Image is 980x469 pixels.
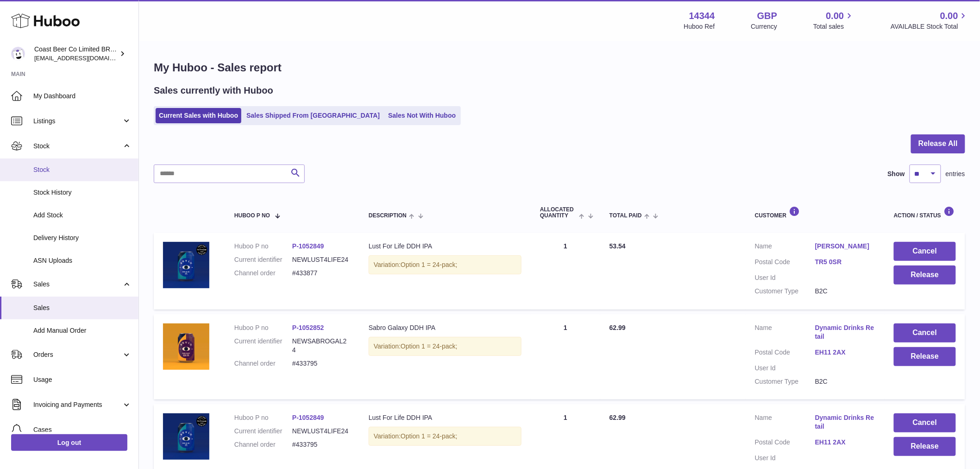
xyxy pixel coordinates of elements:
[11,47,25,61] img: internalAdmin-14344@internal.huboo.com
[815,348,875,357] a: EH11 2AX
[33,425,132,434] span: Cases
[33,304,132,312] span: Sales
[609,213,642,219] span: Total paid
[891,22,969,31] span: AVAILABLE Stock Total
[755,364,815,373] dt: User Id
[292,324,324,331] a: P-1052852
[894,347,956,366] button: Release
[755,206,875,219] div: Customer
[234,440,292,449] dt: Channel order
[689,10,715,22] strong: 14344
[815,438,875,447] a: EH11 2AX
[815,258,875,266] a: TR5 0SR
[609,414,626,421] span: 62.99
[234,427,292,436] dt: Current identifier
[911,134,965,153] button: Release All
[154,84,273,97] h2: Sales currently with Huboo
[815,377,875,386] dd: B2C
[826,10,844,22] span: 0.00
[813,22,854,31] span: Total sales
[292,414,324,421] a: P-1052849
[815,242,875,251] a: [PERSON_NAME]
[34,54,136,62] span: [EMAIL_ADDRESS][DOMAIN_NAME]
[234,413,292,422] dt: Huboo P no
[755,258,815,269] dt: Postal Code
[33,188,132,197] span: Stock History
[755,413,815,433] dt: Name
[369,255,521,274] div: Variation:
[243,108,383,123] a: Sales Shipped From [GEOGRAPHIC_DATA]
[940,10,958,22] span: 0.00
[385,108,459,123] a: Sales Not With Huboo
[894,413,956,432] button: Cancel
[755,287,815,296] dt: Customer Type
[755,348,815,359] dt: Postal Code
[684,22,715,31] div: Huboo Ref
[369,213,407,219] span: Description
[234,255,292,264] dt: Current identifier
[156,108,241,123] a: Current Sales with Huboo
[33,92,132,101] span: My Dashboard
[369,413,521,422] div: Lust For Life DDH IPA
[946,170,965,178] span: entries
[540,207,577,219] span: ALLOCATED Quantity
[33,375,132,384] span: Usage
[163,323,209,370] img: Brulo_SabGal_yellow.jpg
[369,427,521,446] div: Variation:
[369,323,521,332] div: Sabro Galaxy DDH IPA
[755,242,815,253] dt: Name
[33,280,122,289] span: Sales
[894,206,956,219] div: Action / Status
[609,324,626,331] span: 62.99
[292,359,350,368] dd: #433795
[234,269,292,278] dt: Channel order
[33,142,122,151] span: Stock
[815,413,875,431] a: Dynamic Drinks Retail
[757,10,777,22] strong: GBP
[401,261,458,268] span: Option 1 = 24-pack;
[888,170,905,178] label: Show
[33,326,132,335] span: Add Manual Order
[33,350,122,359] span: Orders
[234,213,270,219] span: Huboo P no
[401,342,458,350] span: Option 1 = 24-pack;
[234,337,292,355] dt: Current identifier
[815,323,875,341] a: Dynamic Drinks Retail
[163,413,209,460] img: Brulo_LustForLife_blueTelegraph25_2.jpg
[813,10,854,31] a: 0.00 Total sales
[33,234,132,242] span: Delivery History
[33,400,122,409] span: Invoicing and Payments
[163,242,209,288] img: Brulo_LustForLife_blueTelegraph25_2.jpg
[531,233,600,310] td: 1
[894,437,956,456] button: Release
[234,242,292,251] dt: Huboo P no
[154,60,965,75] h1: My Huboo - Sales report
[369,242,521,251] div: Lust For Life DDH IPA
[292,269,350,278] dd: #433877
[33,117,122,126] span: Listings
[531,314,600,399] td: 1
[891,10,969,31] a: 0.00 AVAILABLE Stock Total
[234,323,292,332] dt: Huboo P no
[815,287,875,296] dd: B2C
[894,266,956,285] button: Release
[34,45,118,63] div: Coast Beer Co Limited BRULO
[755,377,815,386] dt: Customer Type
[755,454,815,463] dt: User Id
[292,337,350,355] dd: NEWSABROGAL24
[401,432,458,440] span: Option 1 = 24-pack;
[609,242,626,250] span: 53.54
[292,427,350,436] dd: NEWLUST4LIFE24
[292,242,324,250] a: P-1052849
[894,242,956,261] button: Cancel
[33,256,132,265] span: ASN Uploads
[11,434,127,451] a: Log out
[234,359,292,368] dt: Channel order
[894,323,956,342] button: Cancel
[369,337,521,356] div: Variation:
[33,211,132,220] span: Add Stock
[292,440,350,449] dd: #433795
[755,273,815,282] dt: User Id
[755,438,815,449] dt: Postal Code
[33,165,132,174] span: Stock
